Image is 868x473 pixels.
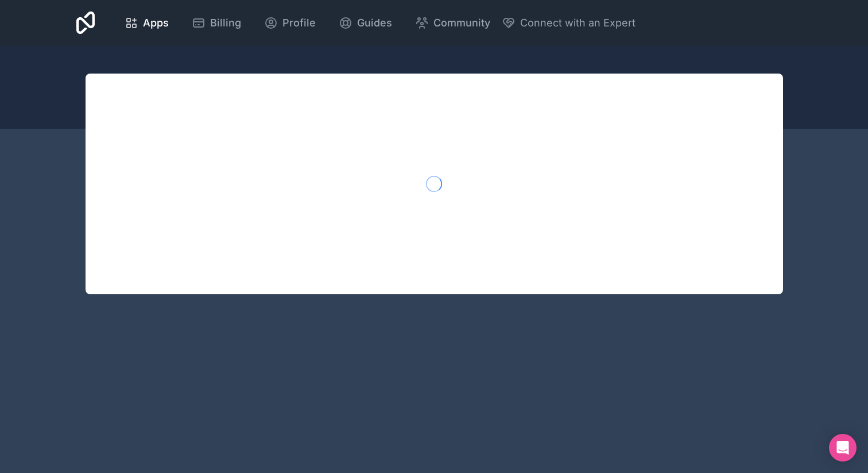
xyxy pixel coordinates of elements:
[433,15,490,31] span: Community
[406,10,499,36] a: Community
[282,15,316,31] span: Profile
[829,434,857,462] div: Open Intercom Messenger
[143,15,169,31] span: Apps
[520,15,635,31] span: Connect with an Expert
[183,10,250,36] a: Billing
[115,10,178,36] a: Apps
[210,15,241,31] span: Billing
[357,15,392,31] span: Guides
[330,10,401,36] a: Guides
[255,10,325,36] a: Profile
[502,15,635,31] button: Connect with an Expert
